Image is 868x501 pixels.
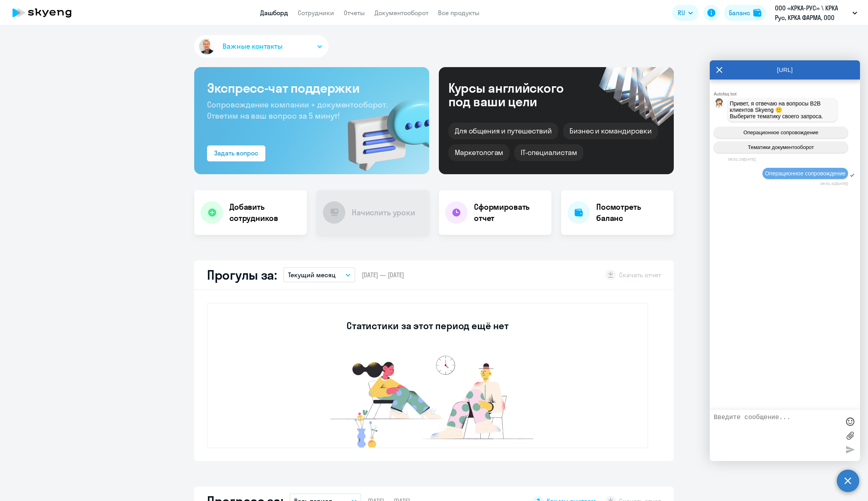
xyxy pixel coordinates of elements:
button: Текущий месяц [283,267,355,282]
div: Для общения и путешествий [448,123,558,139]
span: Сопровождение компании + документооборот. Ответим на ваш вопрос за 5 минут! [207,99,388,121]
span: Операционное сопровождение [765,170,846,177]
h2: Прогулы за: [207,267,277,283]
img: avatar [197,37,216,56]
span: Привет, я отвечаю на вопросы B2B клиентов Skyeng 🙂 Выберите тематику своего запроса. [730,100,823,119]
span: RU [678,8,685,18]
button: Балансbalance [724,5,766,21]
div: Курсы английского под ваши цели [448,81,585,108]
img: bot avatar [714,98,724,110]
a: Все продукты [438,9,480,17]
span: Операционное сопровождение [743,129,818,135]
h3: Статистики за этот период ещё нет [346,319,508,332]
div: IT-специалистам [514,144,583,161]
h3: Экспресс-чат поддержки [207,80,416,96]
a: Сотрудники [298,9,334,17]
h4: Сформировать отчет [474,201,545,224]
a: Отчеты [344,9,365,17]
span: Важные контакты [223,41,283,52]
img: bg-img [336,84,429,174]
h4: Начислить уроки [352,207,415,218]
button: Задать вопрос [207,145,265,161]
div: Autofaq bot [714,91,860,96]
div: Баланс [729,8,750,18]
div: Задать вопрос [214,148,258,158]
button: ООО «КРКА-РУС» \ КРКА Рус, КРКА ФАРМА, ООО [771,3,861,22]
a: Дашборд [260,9,288,17]
time: 08:51:19[DATE] [728,157,756,161]
span: Тематики документооборот [748,144,814,150]
button: Важные контакты [194,35,328,58]
a: Документооборот [374,9,428,17]
p: ООО «КРКА-РУС» \ КРКА Рус, КРКА ФАРМА, ООО [775,3,849,22]
div: Бизнес и командировки [563,123,658,139]
button: Операционное сопровождение [714,127,848,138]
time: 08:51:42[DATE] [820,181,848,186]
img: no-data [308,352,547,447]
div: Маркетологам [448,144,510,161]
p: Текущий месяц [288,270,336,280]
h4: Посмотреть баланс [596,201,667,224]
label: Лимит 10 файлов [844,429,856,441]
img: balance [753,9,761,17]
button: RU [672,5,699,21]
span: [DATE] — [DATE] [362,270,404,279]
button: Тематики документооборот [714,141,848,153]
h4: Добавить сотрудников [229,201,301,224]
